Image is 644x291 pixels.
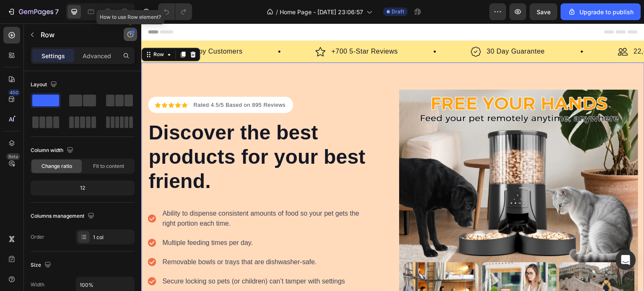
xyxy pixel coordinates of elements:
p: Removable bowls or trays that are dishwasher-safe. [21,234,224,244]
div: Open Intercom Messenger [615,250,636,270]
iframe: Design area [141,23,644,291]
div: Width [31,281,44,288]
span: / [276,8,278,16]
div: Order [31,233,44,241]
button: Save [530,3,557,20]
p: 22,500+ Happy Customers [493,23,577,33]
div: Upgrade to publish [568,8,634,16]
p: Multiple feeding times per day. [21,214,224,224]
span: Home Page - [DATE] 23:06:57 [280,8,363,16]
h2: Discover the best products for your best friend. [6,96,225,170]
button: Upgrade to publish [561,3,641,20]
p: Row [41,30,112,40]
span: Draft [392,8,404,15]
div: Size [31,260,53,271]
div: 1 col [93,234,132,241]
span: Save [537,8,551,15]
p: Secure locking so pets (or children) can’t tamper with settings [21,253,224,263]
div: Layout [31,79,59,90]
span: Change ratio [42,162,72,170]
p: Rated 4.5/5 Based on 895 Reviews [52,77,144,86]
span: Fit to content [93,162,124,170]
div: Columns management [31,211,96,222]
div: Undo/Redo [158,3,192,20]
p: Settings [42,52,65,60]
div: Column width [31,145,75,156]
p: Ability to dispense consistent amounts of food so your pet gets the right portion each time. [21,185,224,205]
p: Advanced [83,52,111,60]
button: 7 [3,3,62,20]
div: Row [10,27,24,35]
div: 12 [32,182,133,194]
p: 7 [55,7,59,17]
div: Beta [6,153,20,160]
div: 450 [8,89,20,96]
